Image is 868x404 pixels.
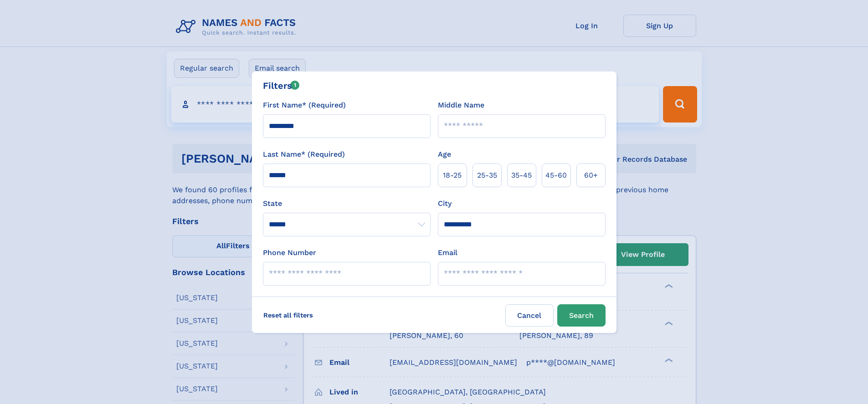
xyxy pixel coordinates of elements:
[505,304,554,327] label: Cancel
[438,198,452,209] label: City
[263,198,431,209] label: State
[438,149,451,160] label: Age
[443,170,462,181] span: 18‑25
[438,100,484,111] label: Middle Name
[511,170,532,181] span: 35‑45
[438,247,457,258] label: Email
[557,304,606,327] button: Search
[584,170,598,181] span: 60+
[545,170,567,181] span: 45‑60
[263,79,300,92] div: Filters
[257,304,319,326] label: Reset all filters
[477,170,497,181] span: 25‑35
[263,247,316,258] label: Phone Number
[263,100,346,111] label: First Name* (Required)
[263,149,345,160] label: Last Name* (Required)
